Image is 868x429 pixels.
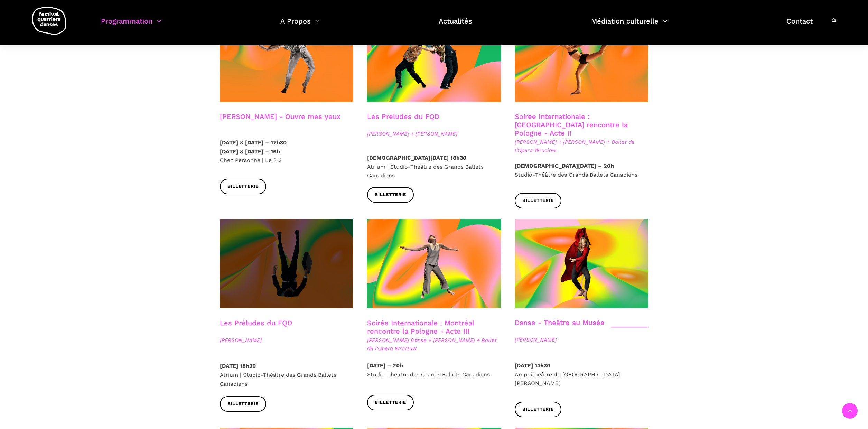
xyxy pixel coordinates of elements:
span: Billetterie [522,197,554,204]
a: Les Préludes du FQD [367,112,439,121]
strong: [DATE] & [DATE] – 17h30 [DATE] & [DATE] – 16h [220,139,287,155]
span: Billetterie [375,191,406,198]
span: [PERSON_NAME] [515,336,648,344]
p: Studio-Théatre des Grands Ballets Canadiens [367,361,501,379]
a: A Propos [280,15,320,36]
img: logo-fqd-med [32,7,66,35]
span: Billetterie [227,183,259,190]
p: Atrium | Studio-Théâtre des Grands Ballets Canadiens [367,153,501,180]
p: Chez Personne | Le 312 [220,138,354,165]
span: [PERSON_NAME] + [PERSON_NAME] + Ballet de l'Opera Wroclaw [515,138,648,155]
a: Billetterie [220,396,267,412]
p: Studio-Théâtre des Grands Ballets Canadiens [515,161,648,179]
span: [PERSON_NAME] [220,336,354,344]
strong: [DEMOGRAPHIC_DATA][DATE] – 20h [515,162,614,169]
span: Billetterie [227,400,259,408]
span: [PERSON_NAME] Danse + [PERSON_NAME] + Ballet de l'Opera Wroclaw [367,336,501,353]
span: [PERSON_NAME] + [PERSON_NAME] [367,130,501,138]
a: Contact [786,15,813,36]
a: Billetterie [367,395,414,410]
a: Danse - Théâtre au Musée [515,318,605,327]
a: Les Préludes du FQD [220,319,292,327]
a: Billetterie [220,179,267,194]
a: Billetterie [367,187,414,203]
strong: [DATE] 13h30 [515,362,550,369]
span: Billetterie [375,399,406,406]
strong: [DEMOGRAPHIC_DATA][DATE] 18h30 [367,155,466,161]
a: Programmation [101,15,161,36]
strong: [DATE] – 20h [367,362,403,369]
span: Billetterie [522,406,554,413]
p: Atrium | Studio-Théâtre des Grands Ballets Canadiens [220,362,354,388]
p: Amphithéâtre du [GEOGRAPHIC_DATA][PERSON_NAME] [515,361,648,388]
a: Soirée Internationale : [GEOGRAPHIC_DATA] rencontre la Pologne - Acte II [515,112,628,137]
a: Soirée Internationale : Montréal rencontre la Pologne - Acte III [367,319,474,335]
a: Billetterie [515,402,561,417]
a: Médiation culturelle [591,15,668,36]
strong: [DATE] 18h30 [220,363,256,369]
a: Actualités [439,15,472,36]
a: [PERSON_NAME] - Ouvre mes yeux [220,112,340,121]
a: Billetterie [515,193,561,208]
